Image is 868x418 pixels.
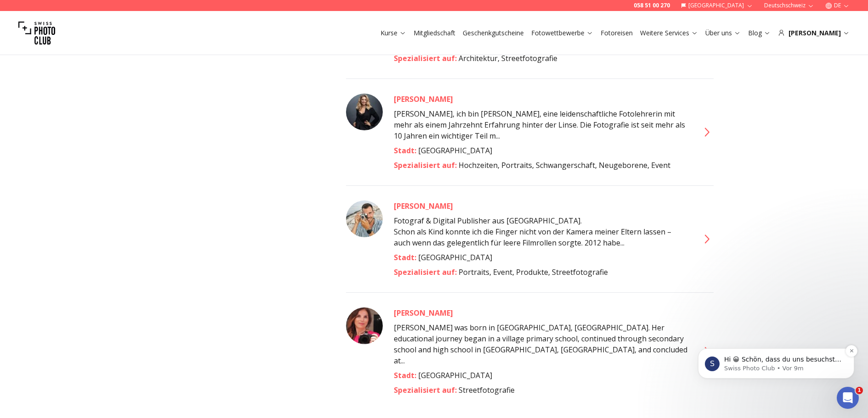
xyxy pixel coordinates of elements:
span: Spezialisiert auf : [394,385,459,395]
span: Stadt : [394,252,418,262]
a: Über uns [705,28,741,38]
div: [GEOGRAPHIC_DATA] [394,370,688,381]
span: Spezialisiert auf : [394,53,459,63]
span: Stadt : [394,145,418,156]
span: Stadt : [394,370,418,380]
a: Fotoreisen [601,28,633,38]
a: [PERSON_NAME] [394,201,688,212]
span: Schon als Kind konnte ich die Finger nicht von der Kamera meiner Eltern lassen – auch wenn das ge... [394,215,688,248]
span: 1 [856,387,863,394]
img: Veronika Marques-Santo [346,94,383,130]
button: Dismiss notification [161,54,173,66]
p: Message from Swiss Photo Club, sent Vor 9m [40,73,159,82]
p: Hi 😀 Schön, dass du uns besuchst. Stell' uns gerne jederzeit Fragen oder hinterlasse ein Feedback. [40,64,159,73]
a: [PERSON_NAME] [394,94,688,105]
button: Blog [744,27,774,39]
button: Fotoreisen [597,27,636,39]
a: Blog [748,28,771,38]
div: Streetfotografie [394,385,688,396]
img: Zer Erdogan [346,307,383,344]
a: [PERSON_NAME] [394,307,688,318]
button: Kurse [377,27,410,39]
iframe: Intercom live chat [837,387,859,409]
a: Geschenkgutscheine [463,28,524,38]
a: 058 51 00 270 [634,2,670,9]
div: [GEOGRAPHIC_DATA] [394,145,688,156]
img: Swiss photo club [18,15,55,51]
div: Architektur, Streetfotografie [394,53,688,64]
div: Profile image for Swiss Photo Club [21,66,35,80]
span: [PERSON_NAME], ich bin [PERSON_NAME], eine leidenschaftliche Fotolehrerin mit mehr als einem Jahr... [394,109,685,141]
div: [PERSON_NAME] [778,28,850,38]
a: Mitgliedschaft [414,28,455,38]
button: Geschenkgutscheine [459,27,528,39]
button: Weitere Services [636,27,702,39]
span: [PERSON_NAME] was born in [GEOGRAPHIC_DATA], [GEOGRAPHIC_DATA]. Her educational journey began in ... [394,323,687,366]
div: message notification from Swiss Photo Club, Vor 9m. Hi 😀 Schön, dass du uns besuchst. Stell' uns ... [14,57,170,88]
button: Fotowettbewerbe [528,27,597,39]
a: Fotowettbewerbe [531,28,593,38]
div: [GEOGRAPHIC_DATA] [394,252,688,263]
button: Über uns [702,27,744,39]
div: Portraits, Event, Produkte, Streetfotografie [394,267,688,278]
a: Weitere Services [640,28,698,38]
a: Kurse [380,28,406,38]
span: Spezialisiert auf : [394,267,459,277]
img: Yanik Gasser [346,201,383,237]
div: Hochzeiten, Portraits, Schwangerschaft, Neugeborene, Event [394,160,688,171]
p: Fotograf & Digital Publisher aus [GEOGRAPHIC_DATA]. [394,215,688,226]
button: Mitgliedschaft [410,27,459,39]
iframe: Intercom notifications Nachricht [684,291,868,393]
span: Spezialisiert auf : [394,160,459,170]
